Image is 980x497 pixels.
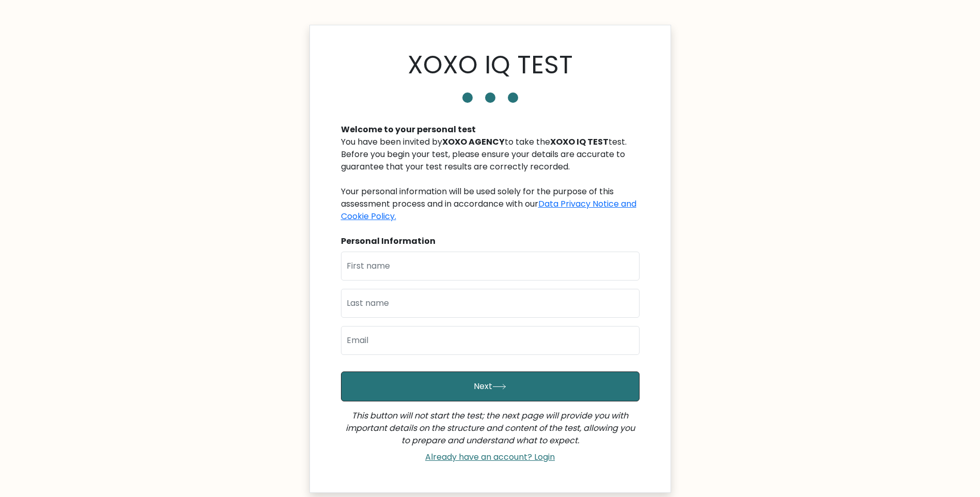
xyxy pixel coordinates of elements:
b: XOXO AGENCY [442,136,505,148]
input: Email [341,326,640,355]
div: Personal Information [341,235,640,247]
input: Last name [341,289,640,318]
i: This button will not start the test; the next page will provide you with important details on the... [346,410,635,446]
input: First name [341,252,640,281]
div: Welcome to your personal test [341,123,640,136]
b: XOXO IQ TEST [550,136,609,148]
a: Already have an account? Login [421,451,559,463]
a: Data Privacy Notice and Cookie Policy. [341,198,636,222]
div: You have been invited by to take the test. Before you begin your test, please ensure your details... [341,136,640,223]
h1: XOXO IQ TEST [408,50,573,80]
button: Next [341,371,640,401]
